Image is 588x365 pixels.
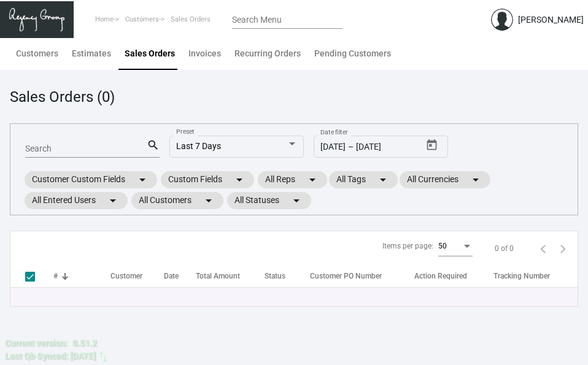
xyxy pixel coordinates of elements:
span: Home [95,15,114,23]
mat-chip: Custom Fields [161,171,254,188]
div: Action Required [414,271,467,282]
div: Date [164,271,196,282]
mat-chip: All Customers [131,192,223,209]
button: Next page [553,239,573,258]
input: End date [356,142,404,152]
div: [PERSON_NAME] [518,13,584,26]
div: Tracking Number [493,271,578,282]
mat-icon: arrow_drop_down [289,193,304,208]
mat-icon: arrow_drop_down [135,172,150,187]
div: # [53,271,110,282]
mat-icon: arrow_drop_down [201,193,216,208]
mat-chip: All Reps [258,171,327,188]
button: Previous page [533,239,553,258]
mat-icon: arrow_drop_down [106,193,120,208]
span: Last 7 Days [176,141,221,151]
mat-chip: Customer Custom Fields [25,171,157,188]
mat-icon: arrow_drop_down [468,172,483,187]
div: Sales Orders (0) [10,86,115,108]
span: – [348,142,354,152]
div: Last Qb Synced: [DATE] [5,350,96,363]
div: 0 of 0 [495,243,514,254]
mat-chip: All Currencies [400,171,490,188]
span: Sales Orders [171,15,211,23]
div: Invoices [188,47,221,60]
mat-chip: All Tags [329,171,398,188]
input: Start date [320,142,346,152]
div: Customer PO Number [310,271,382,282]
div: Total Amount [196,271,240,282]
div: Customer [110,271,164,282]
mat-icon: arrow_drop_down [305,172,320,187]
div: Customer [110,271,142,282]
div: # [53,271,58,282]
button: Open calendar [422,136,442,155]
mat-icon: search [147,138,160,153]
div: Status [265,271,285,282]
div: Estimates [72,47,111,60]
div: Customer PO Number [310,271,414,282]
div: 0.51.2 [72,337,97,350]
div: Tracking Number [493,271,550,282]
mat-chip: All Statuses [227,192,311,209]
div: Items per page: [382,240,433,252]
span: Customers [125,15,159,23]
div: Customers [16,47,58,60]
div: Action Required [414,271,493,282]
div: Pending Customers [314,47,391,60]
mat-icon: arrow_drop_down [376,172,390,187]
img: admin@bootstrapmaster.com [491,9,513,31]
div: Sales Orders [125,47,175,60]
div: Date [164,271,179,282]
mat-select: Items per page: [438,242,473,251]
div: Current version: [5,337,68,350]
mat-chip: All Entered Users [25,192,128,209]
div: Status [265,271,304,282]
span: 50 [438,242,447,250]
div: Total Amount [196,271,265,282]
div: Recurring Orders [234,47,301,60]
mat-icon: arrow_drop_down [232,172,247,187]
